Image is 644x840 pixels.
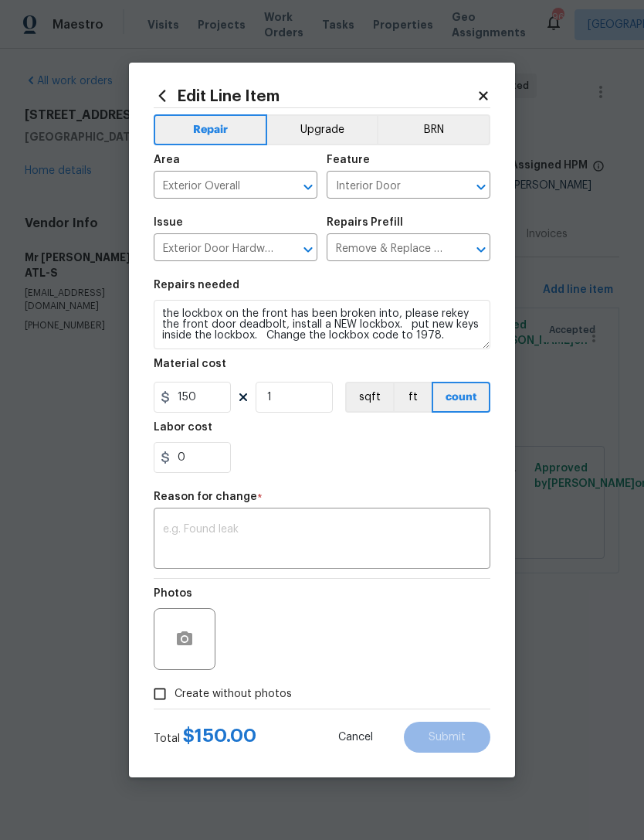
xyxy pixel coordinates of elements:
button: Open [297,176,319,198]
button: sqft [345,382,393,413]
textarea: the lockbox on the front has been broken into, please rekey the front door deadbolt, install a NE... [154,300,490,349]
h5: Repairs needed [154,280,239,291]
h5: Material cost [154,359,226,369]
button: Submit [404,722,490,753]
h5: Repairs Prefill [327,217,403,228]
button: Open [470,239,492,260]
h5: Labor cost [154,422,212,433]
span: $ 150.00 [183,726,256,745]
span: Submit [429,732,466,743]
button: Open [470,176,492,198]
div: Total [154,728,256,746]
button: count [432,382,490,413]
button: Upgrade [267,114,378,145]
h5: Area [154,155,180,165]
h5: Issue [154,217,183,228]
h5: Reason for change [154,491,257,502]
button: Cancel [314,722,398,753]
span: Cancel [338,732,373,743]
button: BRN [377,114,490,145]
h2: Edit Line Item [154,87,476,104]
button: Repair [154,114,267,145]
button: ft [393,382,432,413]
h5: Feature [327,155,370,165]
h5: Photos [154,588,192,599]
span: Create without photos [175,686,292,702]
button: Open [297,239,319,260]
